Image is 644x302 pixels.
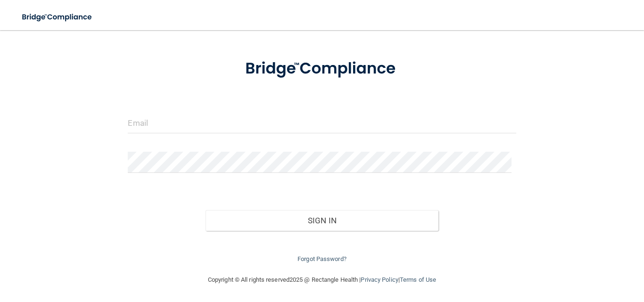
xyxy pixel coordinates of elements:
a: Privacy Policy [361,276,398,283]
button: Sign In [206,210,438,231]
input: Email [128,112,516,133]
img: bridge_compliance_login_screen.278c3ca4.svg [14,8,101,27]
iframe: Drift Widget Chat Controller [481,235,633,273]
img: bridge_compliance_login_screen.278c3ca4.svg [229,48,416,90]
a: Forgot Password? [297,255,347,262]
div: Copyright © All rights reserved 2025 @ Rectangle Health | | [150,265,494,295]
a: Terms of Use [400,276,436,283]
